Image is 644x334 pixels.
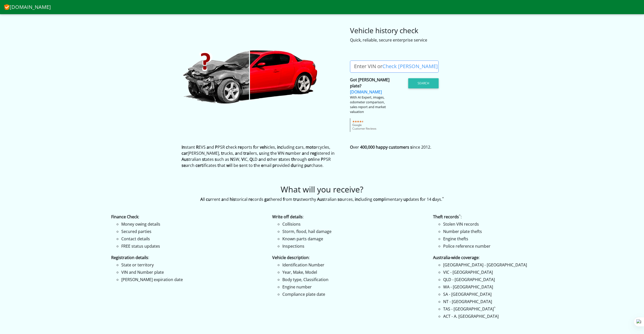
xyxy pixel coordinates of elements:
[373,197,402,202] span: limentary
[443,221,587,227] li: Stolen VIN records
[403,197,419,202] span: dates
[270,150,277,156] span: he
[338,197,342,202] span: so
[443,313,587,319] li: ACT - A. [GEOGRAPHIC_DATA]
[291,163,303,168] span: ring
[409,144,431,150] span: 2012.
[221,197,224,202] span: a
[241,156,248,162] span: IC,
[310,150,330,156] span: istered
[410,144,420,150] span: ince
[202,156,214,162] span: ates
[261,163,263,168] span: e
[403,197,408,202] span: up
[221,150,234,156] span: ucks,
[420,197,421,202] span: f
[249,156,258,162] span: LD
[272,214,426,249] li: :
[350,37,463,43] div: Quick, reliable, secure enterprise service
[279,156,282,162] span: st
[259,156,261,162] span: a
[373,197,384,202] span: comp
[355,197,360,202] span: inc
[235,150,242,156] span: nd
[259,150,269,156] span: sing
[241,156,244,162] span: V
[226,163,232,168] span: ill
[4,2,51,12] a: [DOMAIN_NAME]
[121,221,265,227] li: Money owing details
[272,214,303,220] strong: Write off details
[230,197,235,202] span: his
[350,61,442,73] label: Enter VIN or
[308,156,320,162] span: line
[443,262,587,268] li: [GEOGRAPHIC_DATA] - [GEOGRAPHIC_DATA]
[182,144,195,150] span: stant
[264,197,282,202] span: thered
[182,163,186,168] span: se
[432,197,435,202] span: d
[248,197,252,202] span: re
[264,197,269,202] span: ga
[278,150,280,156] span: V
[254,163,255,168] span: t
[243,150,258,156] span: ilers,
[282,221,426,227] li: Collisions
[282,269,426,275] li: Year, Make, Model
[279,156,290,162] span: ates
[282,236,426,242] li: Known parts damage
[282,291,426,297] li: Compliance plate date
[111,254,265,283] li: :
[111,255,148,260] strong: Registration details
[350,26,463,35] h3: Vehicle history check
[260,144,276,150] span: icles,
[259,156,266,162] span: nd
[182,163,194,168] span: arch
[121,277,265,283] li: [PERSON_NAME] expiration date
[410,144,412,150] span: s
[121,262,265,268] li: State or territory
[218,163,225,168] span: hat
[196,144,206,150] span: EVS
[207,144,209,150] span: a
[230,156,240,162] span: SW,
[182,144,185,150] span: In
[182,49,318,105] img: CheckVIN
[239,163,248,168] span: ent
[182,156,189,162] span: Aus
[259,150,262,156] span: u
[270,150,272,156] span: t
[443,306,587,312] li: TAS - [GEOGRAPHIC_DATA]
[200,197,442,202] span: 14
[321,156,331,162] span: PSR
[285,150,301,156] span: mber
[230,156,233,162] span: N
[239,163,241,168] span: s
[283,197,284,202] span: f
[293,197,299,202] span: tru
[321,156,323,162] span: P
[226,144,237,150] span: heck
[350,95,391,114] div: With AI Expert, images, odometer comparison, sales report and market valuation
[350,144,353,150] span: O
[433,214,459,220] strong: Theft records
[278,150,284,156] span: IN
[296,144,305,150] span: ars,
[291,163,296,168] span: du
[4,3,10,10] img: CheckVIN.com.au logo
[310,150,317,156] span: reg
[182,150,220,156] span: [PERSON_NAME],
[235,150,237,156] span: a
[254,163,260,168] span: he
[121,269,265,275] li: VIN and Number plate
[226,144,228,150] span: c
[389,144,409,150] span: tomers
[196,144,199,150] span: R
[267,156,278,162] span: ther
[111,214,265,249] li: :
[382,63,438,70] a: Check [PERSON_NAME]
[121,236,265,242] li: Contact details
[443,269,587,275] li: VIC - [GEOGRAPHIC_DATA]
[304,163,323,168] span: chase.
[432,197,442,202] span: ays.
